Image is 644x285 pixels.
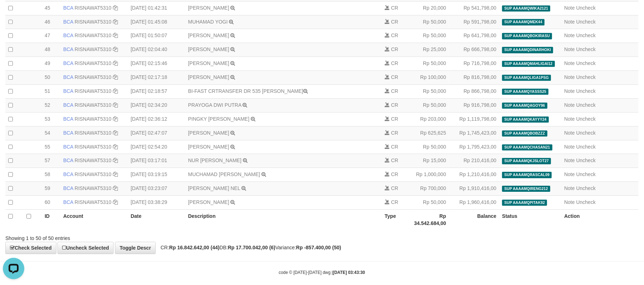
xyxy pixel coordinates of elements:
[45,130,50,136] span: 54
[564,185,575,191] a: Note
[564,102,575,108] a: Note
[409,210,449,230] th: Rp 34.542.684,00
[188,19,228,25] a: MUHAMAD YOGI
[409,43,449,57] td: Rp 25,000
[449,182,499,196] td: Rp 1,910,416,00
[576,185,596,191] a: Uncheck
[45,102,50,108] span: 52
[564,157,575,163] a: Note
[128,112,185,126] td: [DATE] 02:36:12
[391,19,398,25] span: CR
[391,157,398,163] span: CR
[188,116,250,122] a: PINGKY [PERSON_NAME]
[502,5,550,11] span: SUP AAAAMQWIKA2121
[63,171,73,177] span: BCA
[128,196,185,210] td: [DATE] 03:38:29
[128,15,185,29] td: [DATE] 01:45:08
[564,74,575,80] a: Note
[564,46,575,52] a: Note
[63,144,73,150] span: BCA
[63,74,73,80] span: BCA
[113,199,118,205] a: Copy RISNAWAT5310 to clipboard
[391,46,398,52] span: CR
[449,29,499,43] td: Rp 641,798,00
[63,157,73,163] span: BCA
[449,126,499,140] td: Rp 1,745,423,00
[502,186,550,192] span: SUP AAAAMQIRENG212
[75,46,111,52] a: RISNAWAT5310
[128,154,185,168] td: [DATE] 03:17:01
[115,242,156,254] a: Toggle Descr
[128,57,185,71] td: [DATE] 02:15:46
[502,172,552,178] span: SUP AAAAMQRASCAL09
[128,71,185,85] td: [DATE] 02:17:18
[564,5,575,11] a: Note
[296,245,341,250] strong: Rp -857.400,00 (50)
[63,130,73,136] span: BCA
[564,19,575,25] a: Note
[449,57,499,71] td: Rp 716,798,00
[5,232,263,242] div: Showing 1 to 50 of 50 entries
[576,171,596,177] a: Uncheck
[449,71,499,85] td: Rp 816,798,00
[409,29,449,43] td: Rp 50,000
[45,5,50,11] span: 45
[502,144,552,150] span: SUP AAAAMQCHASAN21
[391,88,398,94] span: CR
[409,196,449,210] td: Rp 50,000
[188,46,229,52] a: [PERSON_NAME]
[75,157,111,163] a: RISNAWAT5310
[58,242,114,254] a: Uncheck Selected
[564,116,575,122] a: Note
[391,199,398,205] span: CR
[45,88,50,94] span: 51
[576,116,596,122] a: Uncheck
[188,157,241,163] a: NUR [PERSON_NAME]
[63,102,73,108] span: BCA
[409,57,449,71] td: Rp 50,000
[113,74,118,80] a: Copy RISNAWAT5310 to clipboard
[564,171,575,177] a: Note
[75,185,111,191] a: RISNAWAT5310
[63,19,73,25] span: BCA
[75,102,111,108] a: RISNAWAT5310
[63,199,73,205] span: BCA
[499,210,561,230] th: Status
[45,171,50,177] span: 58
[391,171,398,177] span: CR
[502,75,551,81] span: SUP AAAAMQLIGA1PSG
[391,5,398,11] span: CR
[75,88,111,94] a: RISNAWAT5310
[45,19,50,25] span: 46
[502,61,555,67] span: SUP AAAAMQMAHLIGAI12
[75,32,111,38] a: RISNAWAT5310
[113,5,118,11] a: Copy RISNAWAT5310 to clipboard
[63,88,73,94] span: BCA
[188,185,240,191] a: [PERSON_NAME] NEL
[128,98,185,112] td: [DATE] 02:34:20
[128,43,185,57] td: [DATE] 02:04:40
[113,32,118,38] a: Copy RISNAWAT5310 to clipboard
[63,185,73,191] span: BCA
[576,32,596,38] a: Uncheck
[391,102,398,108] span: CR
[409,154,449,168] td: Rp 15,000
[128,1,185,15] td: [DATE] 01:42:31
[75,74,111,80] a: RISNAWAT5310
[391,144,398,150] span: CR
[449,43,499,57] td: Rp 666,798,00
[185,85,382,99] td: BI-FAST CRTRANSFER DR 535 [PERSON_NAME]
[449,85,499,99] td: Rp 866,798,00
[60,210,128,230] th: Account
[128,140,185,154] td: [DATE] 02:54:20
[75,144,111,150] a: RISNAWAT5310
[391,185,398,191] span: CR
[449,196,499,210] td: Rp 1,960,416,00
[561,210,639,230] th: Action
[75,116,111,122] a: RISNAWAT5310
[75,60,111,66] a: RISNAWAT5310
[75,171,111,177] a: RISNAWAT5310
[502,89,549,95] span: SUP AAAAMQYASSS25
[113,60,118,66] a: Copy RISNAWAT5310 to clipboard
[188,5,229,11] a: [PERSON_NAME]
